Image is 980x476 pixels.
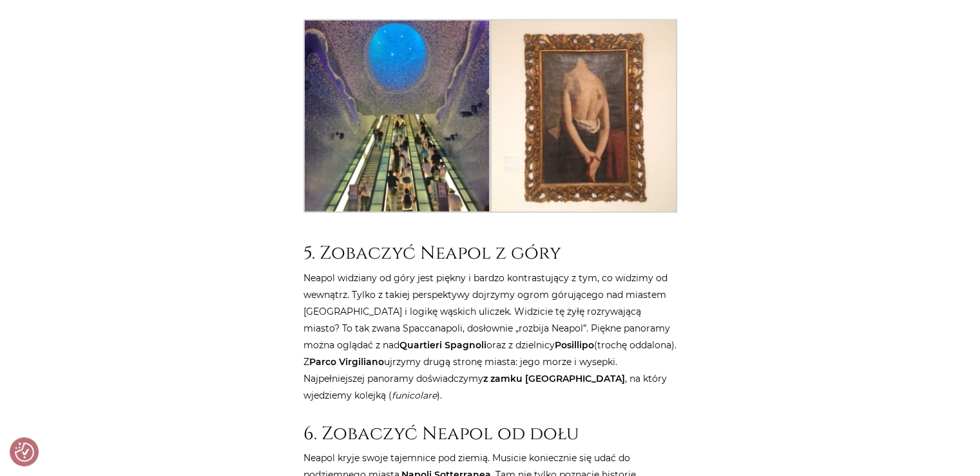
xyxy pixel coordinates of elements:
[399,339,486,351] strong: Quartieri Spagnoli
[555,339,594,351] strong: Posillipo
[303,270,677,404] p: Neapol widziany od góry jest piękny i bardzo kontrastujący z tym, co widzimy od wewnątrz. Tylko z...
[15,442,34,462] img: Revisit consent button
[15,442,34,462] button: Preferencje co do zgód
[309,356,384,368] strong: Parco Virgiliano
[303,423,677,445] h2: 6. Zobaczyć Neapol od dołu
[392,390,437,401] em: funicolare
[483,373,625,384] strong: z zamku [GEOGRAPHIC_DATA]
[303,243,677,264] h2: 5. Zobaczyć Neapol z góry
